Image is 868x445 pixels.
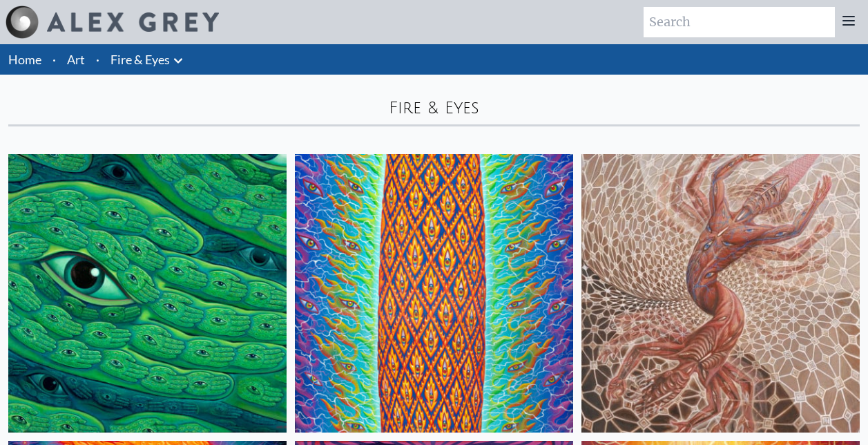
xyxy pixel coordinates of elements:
li: · [47,44,61,75]
div: Fire & Eyes [8,97,860,119]
li: · [90,44,105,75]
a: Fire & Eyes [110,50,170,69]
a: Art [67,50,85,69]
a: Home [8,52,41,67]
input: Search [644,7,835,37]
